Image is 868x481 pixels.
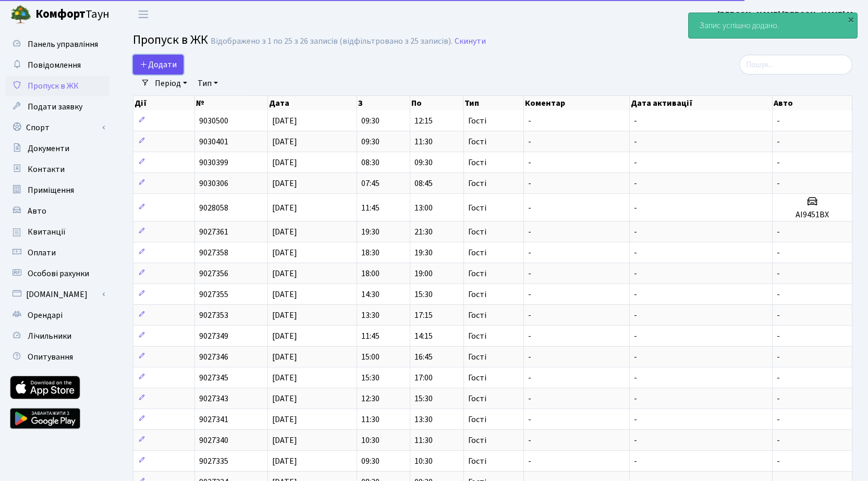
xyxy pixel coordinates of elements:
img: logo.png [10,4,31,25]
span: Гості [468,158,486,167]
span: - [777,247,780,258]
span: 19:30 [361,226,380,238]
a: Авто [5,201,109,221]
span: - [777,136,780,147]
span: 21:30 [414,226,433,238]
a: Лічильники [5,326,109,347]
span: 13:30 [361,310,380,321]
span: Гості [468,332,486,340]
span: Гості [468,138,486,146]
span: 10:30 [414,455,433,467]
span: - [634,202,637,214]
span: - [777,393,780,404]
span: - [634,330,637,342]
span: [DATE] [272,136,297,147]
span: [DATE] [272,330,297,342]
span: Панель управління [28,39,98,50]
span: [DATE] [272,435,297,446]
span: - [528,268,531,279]
span: - [777,414,780,425]
span: Особові рахунки [28,268,89,279]
span: - [634,351,637,363]
span: Приміщення [28,184,74,196]
a: Скинути [455,36,486,46]
span: - [634,414,637,425]
span: 9027349 [199,330,228,342]
span: - [634,157,637,168]
span: 12:15 [414,115,433,127]
span: Опитування [28,351,73,363]
th: Дата [268,96,357,110]
span: 9027353 [199,310,228,321]
span: Гості [468,394,486,403]
span: [DATE] [272,455,297,467]
span: 9027361 [199,226,228,238]
span: 9030401 [199,136,228,147]
span: - [634,372,637,384]
a: Додати [133,55,184,75]
span: - [528,202,531,214]
span: - [528,157,531,168]
a: Орендарі [5,305,109,326]
span: [DATE] [272,226,297,238]
th: Дата активації [630,96,773,110]
span: 9027356 [199,268,228,279]
span: 07:45 [361,178,380,189]
a: Документи [5,138,109,159]
b: Комфорт [35,6,85,22]
th: По [410,96,463,110]
span: Квитанції [28,226,66,238]
span: - [528,330,531,342]
span: - [528,455,531,467]
th: Авто [773,96,852,110]
span: Гості [468,353,486,361]
span: Гості [468,290,486,299]
span: Гості [468,415,486,424]
span: 15:00 [361,351,380,363]
a: Період [151,75,191,92]
a: Особові рахунки [5,263,109,284]
span: Гості [468,249,486,257]
span: Гості [468,311,486,319]
span: [DATE] [272,310,297,321]
span: [DATE] [272,268,297,279]
span: - [528,372,531,384]
span: - [528,226,531,238]
span: Таун [35,6,109,23]
span: [DATE] [272,178,297,189]
a: Повідомлення [5,55,109,76]
span: - [777,330,780,342]
th: № [195,96,268,110]
span: 9027340 [199,435,228,446]
span: [DATE] [272,202,297,214]
span: [DATE] [272,393,297,404]
span: 19:30 [414,247,433,258]
span: 08:45 [414,178,433,189]
span: - [528,289,531,300]
span: Гості [468,436,486,445]
span: [DATE] [272,247,297,258]
span: Документи [28,143,69,154]
span: - [634,435,637,446]
span: [DATE] [272,115,297,127]
span: 13:30 [414,414,433,425]
span: - [528,435,531,446]
span: 08:30 [361,157,380,168]
a: Панель управління [5,34,109,55]
span: 13:00 [414,202,433,214]
span: Гості [468,374,486,382]
span: 9030306 [199,178,228,189]
span: Гості [468,457,486,465]
span: [DATE] [272,414,297,425]
span: - [528,393,531,404]
span: - [777,226,780,238]
span: 11:30 [361,414,380,425]
a: Приміщення [5,180,109,201]
span: 14:30 [361,289,380,300]
a: Оплати [5,242,109,263]
span: 17:15 [414,310,433,321]
span: Пропуск в ЖК [133,31,208,49]
span: - [528,414,531,425]
button: Переключити навігацію [130,6,156,23]
th: Тип [463,96,524,110]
